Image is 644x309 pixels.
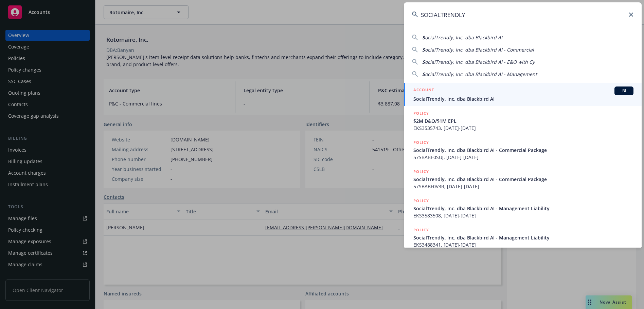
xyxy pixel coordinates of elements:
span: S [422,46,425,53]
span: S [422,59,425,65]
span: EKS3488341, [DATE]-[DATE] [413,241,633,248]
h5: POLICY [413,110,429,117]
span: SocialTrendly, Inc. dba Blackbird AI - Management Liability [413,205,633,212]
span: EKS3535743, [DATE]-[DATE] [413,124,633,132]
a: POLICYSocialTrendly, Inc. dba Blackbird AI - Commercial Package57SBABF0V3R, [DATE]-[DATE] [404,165,642,194]
span: ocialTrendly, Inc. dba Blackbird AI - Commercial [425,46,534,53]
span: EKS3583508, [DATE]-[DATE] [413,212,633,219]
a: POLICYSocialTrendly, Inc. dba Blackbird AI - Management LiabilityEKS3583508, [DATE]-[DATE] [404,194,642,223]
span: ocialTrendly, Inc. dba Blackbird AI - Management [425,71,537,77]
a: ACCOUNTBISocialTrendly, Inc. dba Blackbird AI [404,83,642,106]
a: POLICY$2M D&O/$1M EPLEKS3535743, [DATE]-[DATE] [404,106,642,135]
span: 57SBABE0SUJ, [DATE]-[DATE] [413,154,633,161]
h5: ACCOUNT [413,86,434,95]
span: ocialTrendly, Inc. dba Blackbird AI [425,34,502,41]
span: SocialTrendly, Inc. dba Blackbird AI [413,95,633,102]
span: SocialTrendly, Inc. dba Blackbird AI - Commercial Package [413,176,633,183]
span: SocialTrendly, Inc. dba Blackbird AI - Management Liability [413,234,633,241]
span: S [422,71,425,77]
span: SocialTrendly, Inc. dba Blackbird AI - Commercial Package [413,147,633,154]
span: 57SBABF0V3R, [DATE]-[DATE] [413,183,633,190]
span: ocialTrendly, Inc. dba Blackbird AI - E&O with Cy [425,59,535,65]
span: S [422,34,425,41]
h5: POLICY [413,168,429,175]
h5: POLICY [413,227,429,233]
a: POLICYSocialTrendly, Inc. dba Blackbird AI - Commercial Package57SBABE0SUJ, [DATE]-[DATE] [404,135,642,165]
span: $2M D&O/$1M EPL [413,117,633,124]
h5: POLICY [413,197,429,204]
a: POLICYSocialTrendly, Inc. dba Blackbird AI - Management LiabilityEKS3488341, [DATE]-[DATE] [404,223,642,252]
span: BI [617,88,631,94]
input: Search... [404,2,642,27]
h5: POLICY [413,139,429,146]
